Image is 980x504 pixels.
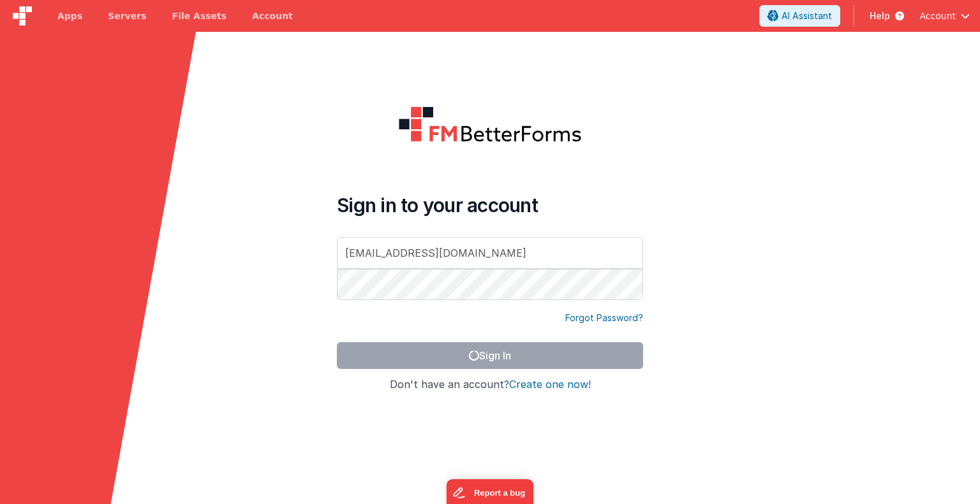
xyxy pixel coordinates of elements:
[172,10,227,22] span: File Assets
[759,5,840,27] button: AI Assistant
[108,10,146,22] span: Servers
[919,10,970,22] button: Account
[337,194,643,217] h4: Sign in to your account
[509,379,591,391] button: Create one now!
[337,379,643,391] h4: Don't have an account?
[337,342,643,369] button: Sign In
[919,10,956,22] span: Account
[870,10,890,22] span: Help
[565,312,643,324] a: Forgot Password?
[57,10,82,22] span: Apps
[782,10,832,22] span: AI Assistant
[337,237,643,269] input: Email Address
